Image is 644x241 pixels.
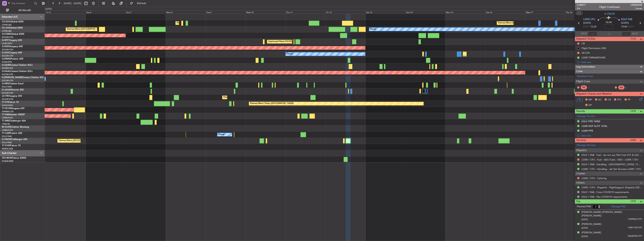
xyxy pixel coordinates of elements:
span: 15:00 [621,25,627,29]
span: 556689396 (PP) [628,235,642,238]
span: LGKR CFU [583,18,595,21]
span: ATOT [581,32,587,36]
a: CS-DOUGlobal 6500 [2,21,23,23]
span: Services [576,138,586,142]
span: FP [628,98,630,102]
span: G-ENRG [2,58,11,60]
a: T7-FFIFalcon 7X [2,101,19,103]
label: Planned PAX [577,205,591,209]
button: UTC [576,11,582,15]
div: Add new [581,134,642,137]
div: Sat 13 [366,10,406,14]
span: T7-FFI [2,101,8,103]
span: T7-EMI [2,114,9,116]
span: (3/3) [630,109,636,113]
span: ALDT [632,32,638,36]
span: G-[PERSON_NAME] [2,76,23,79]
div: Planned Maint Tianjin ([GEOGRAPHIC_DATA]) [250,101,294,106]
span: Dispatch To-Dos [576,37,595,41]
div: SIC [618,85,624,90]
span: (1/3) [630,37,636,41]
a: T7-BREChallenger 604 [2,120,26,122]
a: EGGW/LTN [2,73,13,76]
div: Wed 17 [525,10,565,14]
a: EGLF/FAB [2,85,12,88]
span: Owner [631,7,642,10]
div: PIC [581,85,587,90]
span: G-GARE [2,64,11,66]
a: WMSA/SZB [2,147,13,150]
span: T7-LZZI [2,132,10,134]
div: Mon 8 [166,10,206,14]
div: Sun 7 [126,10,166,14]
div: [DATE] [45,8,52,11]
span: (4/6) [630,138,636,142]
span: OO-MCW [2,157,12,159]
a: LTBA/ISL [2,123,10,125]
div: [PERSON_NAME] [PERSON_NAME] [PERSON_NAME] [582,210,642,218]
div: Planned Maint [GEOGRAPHIC_DATA] ([GEOGRAPHIC_DATA]) [177,20,236,26]
span: LX-TRO [2,95,10,97]
div: Sun 14 [406,10,445,14]
div: Owner [370,26,376,32]
span: 133995623 (PP) [628,218,642,221]
div: - - [625,86,634,89]
div: UK ETA [582,51,590,54]
a: EGLF / FAB - Crew COVID19 requirements [582,191,629,194]
span: G-JAGA [2,89,11,91]
span: [DATE] [582,235,588,238]
a: LX-TROLegacy 650 [2,95,22,97]
span: (3/3) [630,199,636,203]
span: [DATE] [582,227,588,229]
a: EGGW/LTN [2,54,13,57]
span: G-VNOR [2,138,11,141]
div: Planned Maint Dusseldorf [223,95,248,100]
div: Owner [218,132,225,137]
div: Tue 16 [485,10,525,14]
a: G-KGKGLegacy 600 [2,45,23,48]
a: CS-JHHGlobal 6000 [2,27,23,29]
a: LGKR / CFU - Handling - Jet Set Services LGKR / CFU [582,167,641,171]
div: LGKR TURNAROUND [582,56,606,59]
div: - - [588,86,596,89]
span: ETOT [583,25,589,29]
span: G-LEGC [2,52,10,54]
span: Leg Information [576,65,595,69]
div: CB [582,42,585,45]
span: ELDT [628,25,634,29]
div: Planned Maint [GEOGRAPHIC_DATA] ([GEOGRAPHIC_DATA]) [67,26,126,32]
a: LGKR / CFU - Catering [582,177,607,180]
span: [DATE] [582,218,588,221]
span: G-SIRS [2,83,9,85]
div: Planned Maint [GEOGRAPHIC_DATA] ([GEOGRAPHIC_DATA]) [498,20,557,26]
span: AC [598,98,602,102]
a: DNMM/LOS [2,110,14,113]
a: LFMN/NCE [2,116,13,119]
div: Fri 5 [46,10,86,14]
a: G-SPCYLegacy 650 [2,39,22,41]
span: DP [588,103,592,107]
a: LGKR / CFU - Dispatch - FlightSupport Dispatch [GEOGRAPHIC_DATA] [582,186,642,189]
a: Manage Permits [577,114,595,118]
span: Crew [576,69,583,74]
span: [DATE] - [DATE] [64,2,81,5]
span: [DATE] [621,21,629,25]
a: EGLF/FAB [2,135,12,138]
div: Thu 18 [565,10,605,14]
button: All Aircraft [4,7,41,13]
div: [PERSON_NAME] [582,222,601,226]
input: Trip Number [11,1,33,6]
a: EGGW/LTN [2,36,13,39]
a: G-GARECessna Citation XLS+ [2,64,33,66]
a: G-VNORChallenger 650 [2,138,27,141]
a: G-JAGAPhenom 300 [2,89,24,91]
div: [PERSON_NAME] [582,231,601,235]
a: Schedule Crew [577,75,593,78]
span: EGLF FAB [621,18,632,21]
a: T7-EMIHawker 900XP [2,114,25,116]
a: EGNR/CEG [2,67,13,70]
div: Sat 6 [86,10,126,14]
div: Fri 12 [326,10,366,14]
a: M-OUSECitation Mustang [2,126,29,128]
span: Pax [576,199,580,204]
